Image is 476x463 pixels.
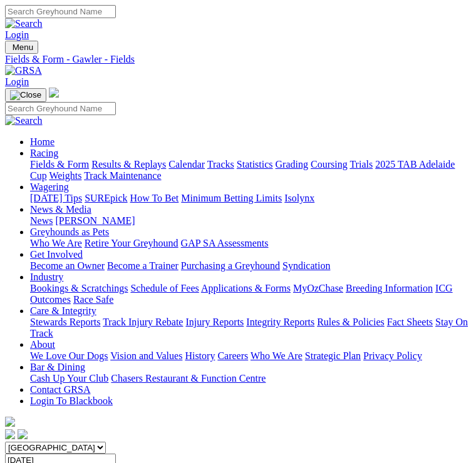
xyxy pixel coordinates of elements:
div: Bar & Dining [30,373,471,384]
a: Applications & Forms [201,283,291,293]
a: Race Safe [73,294,113,305]
input: Search [5,102,116,115]
a: Careers [217,350,248,361]
a: Statistics [237,159,273,170]
a: 2025 TAB Adelaide Cup [30,159,455,181]
a: Weights [49,170,81,181]
a: Login To Blackbook [30,395,113,406]
a: Stay On Track [30,317,468,338]
button: Toggle navigation [5,88,46,102]
a: Become a Trainer [107,260,178,271]
a: Schedule of Fees [130,283,199,293]
a: Breeding Information [346,283,433,293]
a: We Love Our Dogs [30,350,108,361]
a: Who We Are [251,350,303,361]
a: Get Involved [30,249,83,260]
a: Greyhounds as Pets [30,226,109,237]
a: Home [30,136,54,147]
img: logo-grsa-white.png [5,417,15,427]
div: Get Involved [30,260,471,272]
a: Become an Owner [30,260,105,271]
a: Grading [276,159,308,170]
a: ICG Outcomes [30,283,453,305]
a: Tracks [207,159,234,170]
a: Stewards Reports [30,317,100,327]
a: Rules & Policies [317,317,385,327]
a: Calendar [168,159,205,170]
a: Retire Your Greyhound [85,238,178,248]
a: Strategic Plan [305,350,361,361]
a: Fact Sheets [387,317,433,327]
img: facebook.svg [5,429,15,439]
a: News & Media [30,204,91,215]
a: Track Maintenance [84,170,161,181]
a: Fields & Form - Gawler - Fields [5,54,471,65]
a: Purchasing a Greyhound [181,260,280,271]
div: News & Media [30,215,471,226]
a: Racing [30,148,58,158]
a: [PERSON_NAME] [55,215,135,226]
button: Toggle navigation [5,41,38,54]
a: Industry [30,272,63,282]
a: Bookings & Scratchings [30,283,128,293]
a: News [30,215,53,226]
div: Wagering [30,193,471,204]
a: History [185,350,215,361]
span: Menu [13,43,33,52]
a: Minimum Betting Limits [181,193,282,203]
a: Chasers Restaurant & Function Centre [111,373,266,384]
a: Injury Reports [185,317,244,327]
a: Contact GRSA [30,384,90,395]
div: Greyhounds as Pets [30,238,471,249]
a: Who We Are [30,238,82,248]
a: Trials [349,159,373,170]
div: Care & Integrity [30,317,471,339]
a: GAP SA Assessments [181,238,269,248]
a: Login [5,29,29,40]
a: Coursing [311,159,348,170]
a: Cash Up Your Club [30,373,108,384]
a: Isolynx [284,193,314,203]
a: MyOzChase [293,283,343,293]
a: About [30,339,55,350]
a: Privacy Policy [363,350,422,361]
img: GRSA [5,65,42,76]
a: Login [5,76,29,87]
a: Vision and Values [110,350,182,361]
div: Racing [30,159,471,181]
a: Syndication [282,260,330,271]
a: Integrity Reports [246,317,314,327]
div: Industry [30,283,471,305]
img: Search [5,115,43,126]
img: Close [10,90,41,100]
a: Care & Integrity [30,305,96,316]
a: Results & Replays [91,159,166,170]
img: twitter.svg [18,429,28,439]
img: Search [5,18,43,29]
a: Track Injury Rebate [103,317,183,327]
img: logo-grsa-white.png [49,88,59,98]
a: Wagering [30,181,69,192]
a: [DATE] Tips [30,193,82,203]
div: About [30,350,471,362]
a: SUREpick [85,193,127,203]
a: Bar & Dining [30,362,85,372]
input: Search [5,5,116,18]
a: How To Bet [130,193,179,203]
a: Fields & Form [30,159,89,170]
